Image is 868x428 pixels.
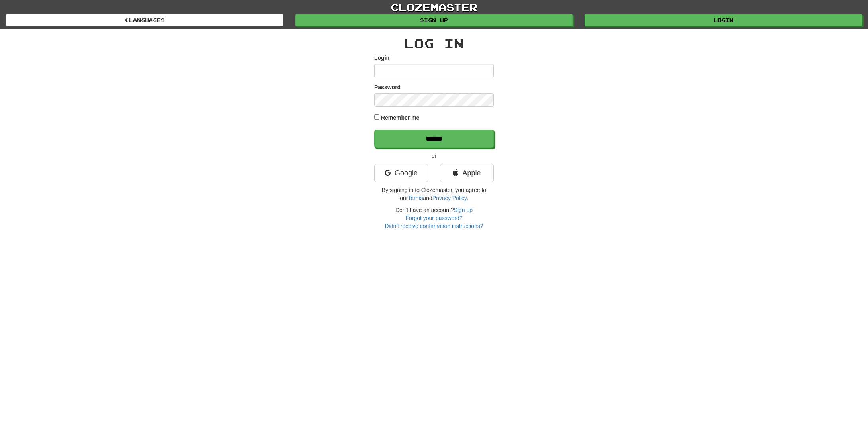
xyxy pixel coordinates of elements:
[374,37,494,50] h2: Log In
[374,54,389,62] label: Login
[385,223,483,229] a: Didn't receive confirmation instructions?
[432,195,467,201] a: Privacy Policy
[6,14,283,26] a: Languages
[585,14,862,26] a: Login
[374,164,428,182] a: Google
[374,186,494,202] p: By signing in to Clozemaster, you agree to our and .
[381,114,420,122] label: Remember me
[295,14,573,26] a: Sign up
[374,152,494,160] p: or
[405,215,462,221] a: Forgot your password?
[454,207,473,213] a: Sign up
[374,206,494,230] div: Don't have an account?
[374,83,401,91] label: Password
[408,195,423,201] a: Terms
[440,164,494,182] a: Apple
